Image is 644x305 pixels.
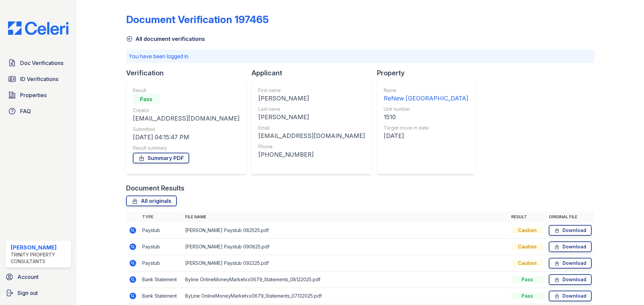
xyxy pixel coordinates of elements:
[511,260,543,266] div: Caution
[20,107,31,115] span: FAQ
[511,243,543,250] div: Caution
[182,222,508,239] td: [PERSON_NAME] Paystub 082525.pdf
[546,212,594,222] th: Original file
[126,68,252,78] div: Verification
[3,286,74,300] a: Sign out
[133,126,239,133] div: Submitted
[5,88,71,102] a: Properties
[20,75,58,83] span: ID Verifications
[258,131,365,141] div: [EMAIL_ADDRESS][DOMAIN_NAME]
[11,251,68,265] div: Trinity Property Consultants
[258,87,365,94] div: First name
[17,289,38,297] span: Sign out
[549,241,592,252] a: Download
[511,276,543,283] div: Pass
[384,87,468,103] a: Name ReNew [GEOGRAPHIC_DATA]
[140,255,182,272] td: Paystub
[20,91,47,99] span: Properties
[549,274,592,285] a: Download
[133,133,239,142] div: [DATE] 04:15:47 PM
[11,243,68,251] div: [PERSON_NAME]
[182,212,508,222] th: File name
[258,94,365,103] div: [PERSON_NAME]
[511,227,543,234] div: Caution
[133,107,239,114] div: Creator
[133,145,239,151] div: Result summary
[549,291,592,301] a: Download
[140,212,182,222] th: Type
[133,87,239,94] div: Result
[258,150,365,159] div: [PHONE_NUMBER]
[3,270,74,284] a: Account
[384,131,468,141] div: [DATE]
[182,288,508,304] td: ByLine OnlineMoneyMarketxx0679_Statements_07132025.pdf
[133,114,239,123] div: [EMAIL_ADDRESS][DOMAIN_NAME]
[384,112,468,122] div: 1510
[126,13,269,25] div: Document Verification 197465
[384,87,468,94] div: Name
[508,212,546,222] th: Result
[258,125,365,131] div: Email
[182,239,508,255] td: [PERSON_NAME] Paystub 090825.pdf
[511,293,543,299] div: Pass
[140,222,182,239] td: Paystub
[5,72,71,86] a: ID Verifications
[258,106,365,112] div: Last name
[126,196,177,206] a: All originals
[133,94,160,104] div: Pass
[258,112,365,122] div: [PERSON_NAME]
[140,239,182,255] td: Paystub
[5,104,71,118] a: FAQ
[140,288,182,304] td: Bank Statement
[140,272,182,288] td: Bank Statement
[549,225,592,236] a: Download
[252,68,377,78] div: Applicant
[384,94,468,103] div: ReNew [GEOGRAPHIC_DATA]
[384,106,468,112] div: Unit number
[377,68,480,78] div: Property
[549,258,592,269] a: Download
[20,59,63,67] span: Doc Verifications
[129,52,592,60] p: You have been logged in
[126,183,184,193] div: Document Results
[17,273,39,281] span: Account
[182,272,508,288] td: Byline OnlineMoneyMarketxx0679_Statements_08122025.pdf
[126,35,205,43] a: All document verifications
[5,56,71,70] a: Doc Verifications
[258,143,365,150] div: Phone
[133,153,189,163] a: Summary PDF
[384,125,468,131] div: Target move in date
[3,21,74,35] img: CE_Logo_Blue-a8612792a0a2168367f1c8372b55b34899dd931a85d93a1a3d3e32e68fde9ad4.png
[182,255,508,272] td: [PERSON_NAME] Paystub 092225.pdf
